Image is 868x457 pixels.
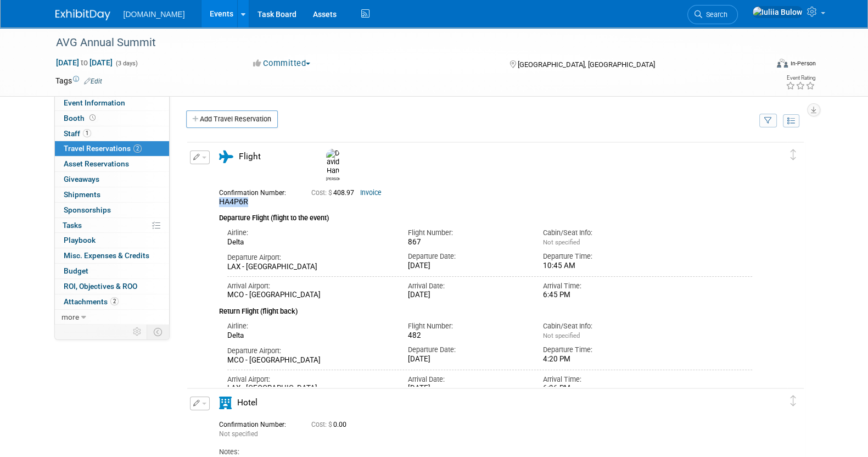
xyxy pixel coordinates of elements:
[110,297,119,305] span: 2
[791,149,796,160] i: Click and drag to move item
[407,281,527,291] div: Arrival Date:
[55,203,169,218] a: Sponsorships
[64,297,119,306] span: Attachments
[115,60,138,67] span: (3 days)
[326,149,340,175] img: David Han
[219,197,248,206] span: HA4P6R
[79,58,89,67] span: to
[55,58,113,68] span: [DATE] [DATE]
[543,238,580,246] span: Not specified
[543,345,662,355] div: Departure Time:
[219,151,233,163] i: Flight
[64,236,96,244] span: Playbook
[55,172,169,187] a: Giveaways
[407,252,527,261] div: Departure Date:
[407,291,527,300] div: [DATE]
[777,59,788,68] img: Format-Inperson.png
[219,447,753,457] div: Notes:
[55,141,169,156] a: Travel Reservations2
[219,207,753,224] div: Departure Flight (flight to the event)
[55,264,169,278] a: Budget
[407,261,527,271] div: [DATE]
[543,291,662,300] div: 6:45 PM
[227,331,391,341] div: Delta
[311,421,351,428] span: 0.00
[55,279,169,294] a: ROI, Objectives & ROO
[55,248,169,263] a: Misc. Expenses & Credits
[219,430,258,438] span: Not specified
[543,332,580,339] span: Not specified
[227,228,391,238] div: Airline:
[764,118,772,125] i: Filter by Traveler
[407,228,527,238] div: Flight Number:
[55,187,169,202] a: Shipments
[83,129,91,137] span: 1
[64,282,137,291] span: ROI, Objectives & ROO
[785,75,815,81] div: Event Rating
[55,111,169,126] a: Booth
[64,114,98,122] span: Booth
[55,233,169,248] a: Playbook
[64,144,142,153] span: Travel Reservations
[52,33,751,53] div: AVG Annual Summit
[55,96,169,110] a: Event Information
[789,59,815,68] div: In-Person
[55,157,169,171] a: Asset Reservations
[360,189,382,197] a: Invoice
[311,189,333,197] span: Cost: $
[239,152,261,161] span: Flight
[227,375,391,384] div: Arrival Airport:
[219,397,232,409] i: Hotel
[55,310,169,325] a: more
[543,261,662,271] div: 10:45 AM
[87,114,98,122] span: Booth not reserved yet
[219,186,295,197] div: Confirmation Number:
[219,300,753,317] div: Return Flight (flight back)
[61,313,79,321] span: more
[55,9,110,20] img: ExhibitDay
[128,325,147,339] td: Personalize Event Tab Strip
[407,321,527,331] div: Flight Number:
[63,221,82,230] span: Tasks
[64,251,149,260] span: Misc. Expenses & Credits
[55,294,169,309] a: Attachments2
[407,355,527,364] div: [DATE]
[186,110,278,128] a: Add Travel Reservation
[133,144,142,153] span: 2
[237,398,257,408] span: Hotel
[55,126,169,141] a: Staff1
[407,345,527,355] div: Departure Date:
[227,281,391,291] div: Arrival Airport:
[326,175,340,181] div: David Han
[702,10,727,19] span: Search
[543,321,662,331] div: Cabin/Seat Info:
[311,189,359,197] span: 408.97
[64,98,125,107] span: Event Information
[227,356,391,365] div: MCO - [GEOGRAPHIC_DATA]
[227,253,391,263] div: Departure Airport:
[64,175,99,183] span: Giveaways
[407,384,527,393] div: [DATE]
[227,321,391,331] div: Airline:
[791,395,796,406] i: Click and drag to move item
[124,10,185,19] span: [DOMAIN_NAME]
[84,77,102,85] a: Edit
[543,384,662,393] div: 6:36 PM
[407,238,527,247] div: 867
[55,218,169,233] a: Tasks
[518,60,655,69] span: [GEOGRAPHIC_DATA], [GEOGRAPHIC_DATA]
[543,281,662,291] div: Arrival Time:
[227,291,391,300] div: MCO - [GEOGRAPHIC_DATA]
[147,325,169,339] td: Toggle Event Tabs
[64,205,111,214] span: Sponsorships
[407,331,527,341] div: 482
[227,346,391,356] div: Departure Airport:
[703,57,816,74] div: Event Format
[219,417,295,429] div: Confirmation Number:
[64,129,91,138] span: Staff
[227,238,391,247] div: Delta
[64,190,100,199] span: Shipments
[311,421,333,428] span: Cost: $
[249,58,315,69] button: Committed
[687,5,738,24] a: Search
